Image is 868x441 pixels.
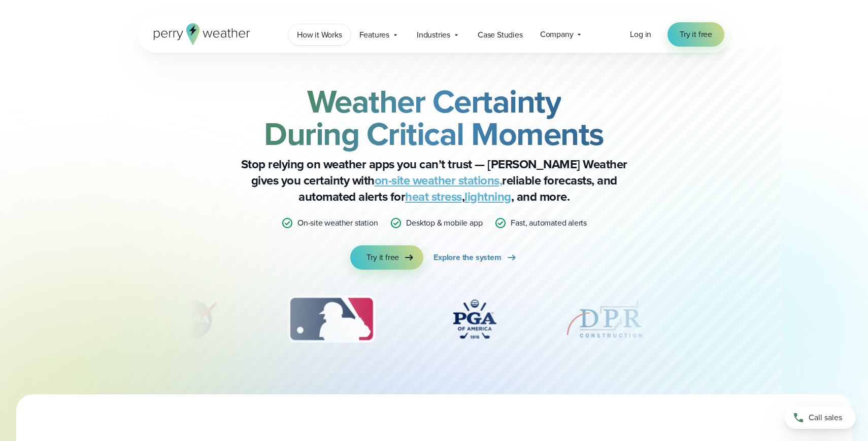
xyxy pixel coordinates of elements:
a: Try it free [667,22,724,47]
a: How it Works [288,24,351,45]
p: Fast, automated alerts [511,217,587,229]
img: MLB.svg [278,294,385,345]
a: Try it free [350,245,423,270]
span: How it Works [297,29,342,41]
div: 3 of 12 [278,294,385,345]
span: Features [359,29,389,41]
span: Try it free [366,251,399,264]
a: heat stress [405,188,462,206]
div: 2 of 12 [158,294,229,345]
img: DPR-Construction.svg [564,294,645,345]
span: Call sales [809,412,842,424]
a: on-site weather stations, [375,171,503,190]
p: On-site weather station [297,217,378,229]
div: slideshow [188,294,680,350]
p: Stop relying on weather apps you can’t trust — [PERSON_NAME] Weather gives you certainty with rel... [231,156,637,205]
span: Try it free [680,28,712,41]
img: NASA.svg [158,294,229,345]
a: Log in [630,28,651,41]
span: Explore the system [433,251,501,264]
a: Explore the system [433,245,517,270]
a: Case Studies [469,24,531,45]
a: lightning [464,188,511,206]
span: Industries [417,29,450,41]
div: 4 of 12 [434,294,515,345]
div: 5 of 12 [564,294,645,345]
span: Case Studies [478,29,523,41]
img: PGA.svg [434,294,515,345]
span: Company [540,28,574,41]
p: Desktop & mobile app [406,217,482,229]
strong: Weather Certainty During Critical Moments [264,78,604,158]
a: Call sales [785,407,856,429]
